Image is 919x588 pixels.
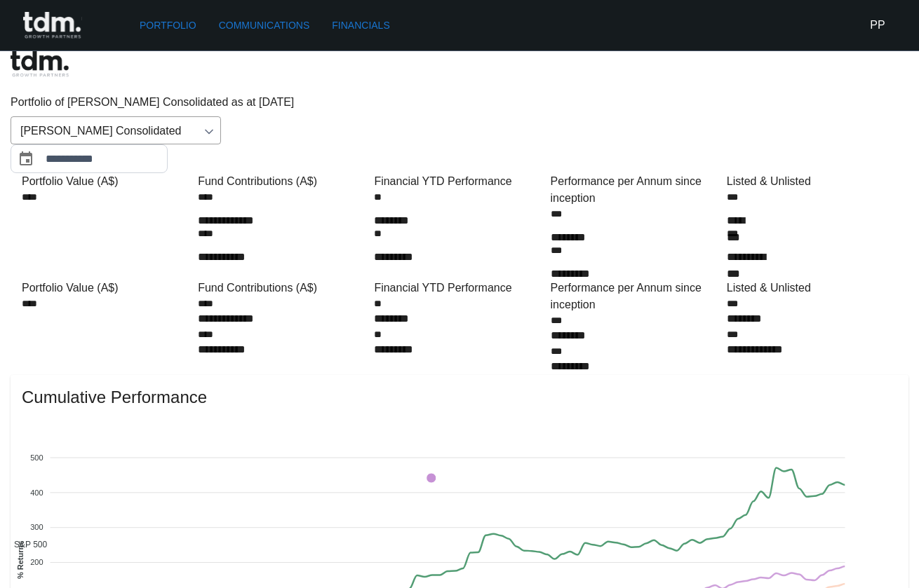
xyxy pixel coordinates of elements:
div: Financial YTD Performance [374,173,544,190]
div: Performance per Annum since inception [551,173,721,207]
p: Portfolio of [PERSON_NAME] Consolidated as at [DATE] [11,94,908,111]
div: Portfolio Value (A$) [22,173,192,190]
tspan: 200 [30,558,43,566]
text: % Returns [16,541,25,579]
div: [PERSON_NAME] Consolidated [11,116,221,144]
button: PP [864,11,892,39]
a: Communications [213,13,316,39]
div: Portfolio Value (A$) [22,280,192,296]
div: Fund Contributions (A$) [198,173,368,190]
a: Portfolio [134,13,202,39]
button: Choose date, selected date is Aug 31, 2025 [12,145,40,173]
h6: PP [870,17,885,34]
div: Listed & Unlisted [727,280,897,296]
tspan: 300 [30,523,43,531]
span: Cumulative Performance [22,386,897,409]
tspan: 400 [30,488,43,497]
div: Performance per Annum since inception [551,280,721,313]
div: Listed & Unlisted [727,173,897,190]
span: S&P 500 [4,540,47,549]
div: Financial YTD Performance [374,280,544,296]
a: Financials [326,13,395,39]
tspan: 500 [30,453,43,462]
div: Fund Contributions (A$) [198,280,368,296]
